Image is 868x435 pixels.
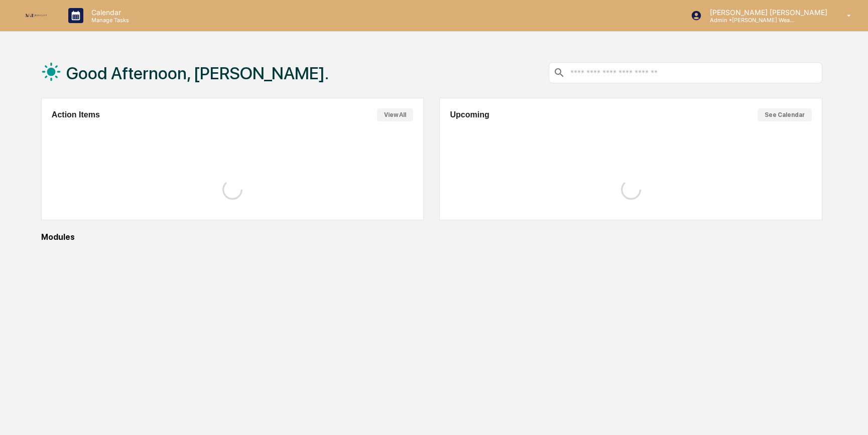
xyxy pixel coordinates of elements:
p: Calendar [83,8,134,17]
button: See Calendar [758,108,812,121]
p: [PERSON_NAME] [PERSON_NAME] [702,8,832,17]
h2: Upcoming [450,110,489,119]
button: View All [377,108,413,121]
div: Modules [41,232,822,242]
p: Manage Tasks [83,17,134,24]
h2: Action Items [52,110,100,119]
p: Admin • [PERSON_NAME] Wealth [702,17,795,24]
h1: Good Afternoon, [PERSON_NAME]. [66,63,329,83]
img: logo [24,13,48,19]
